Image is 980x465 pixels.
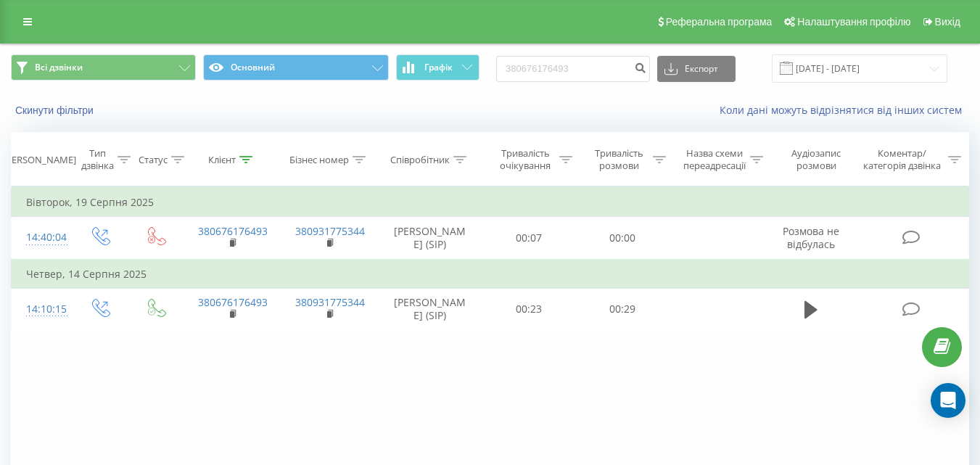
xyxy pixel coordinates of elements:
[797,16,910,28] span: Налаштування профілю
[482,217,576,260] td: 00:07
[289,154,349,166] div: Бізнес номер
[589,147,649,172] div: Тривалість розмови
[378,288,482,330] td: [PERSON_NAME] (SIP)
[3,154,76,166] div: [PERSON_NAME]
[390,154,450,166] div: Співробітник
[295,224,365,238] a: 380931775344
[780,147,853,172] div: Аудіозапис розмови
[576,217,670,260] td: 00:00
[208,154,236,166] div: Клієнт
[12,188,969,217] td: Вівторок, 19 Серпня 2025
[657,56,736,82] button: Експорт
[203,54,388,81] button: Основний
[935,16,960,28] span: Вихід
[495,147,556,172] div: Тривалість очікування
[576,288,670,330] td: 00:29
[424,62,453,73] span: Графік
[11,104,101,117] button: Скинути фільтри
[378,217,482,260] td: [PERSON_NAME] (SIP)
[496,56,650,82] input: Пошук за номером
[11,54,196,81] button: Всі дзвінки
[783,224,839,251] span: Розмова не відбулась
[482,288,576,330] td: 00:23
[26,295,57,324] div: 14:10:15
[931,383,965,418] div: Open Intercom Messenger
[860,147,944,172] div: Коментар/категорія дзвінка
[683,147,746,172] div: Назва схеми переадресації
[35,62,83,73] span: Всі дзвінки
[198,295,268,309] a: 380676176493
[666,16,773,28] span: Реферальна програма
[139,154,168,166] div: Статус
[81,147,114,172] div: Тип дзвінка
[12,260,969,289] td: Четвер, 14 Серпня 2025
[396,54,479,81] button: Графік
[720,103,969,117] a: Коли дані можуть відрізнятися вiд інших систем
[198,224,268,238] a: 380676176493
[295,295,365,309] a: 380931775344
[26,223,57,252] div: 14:40:04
